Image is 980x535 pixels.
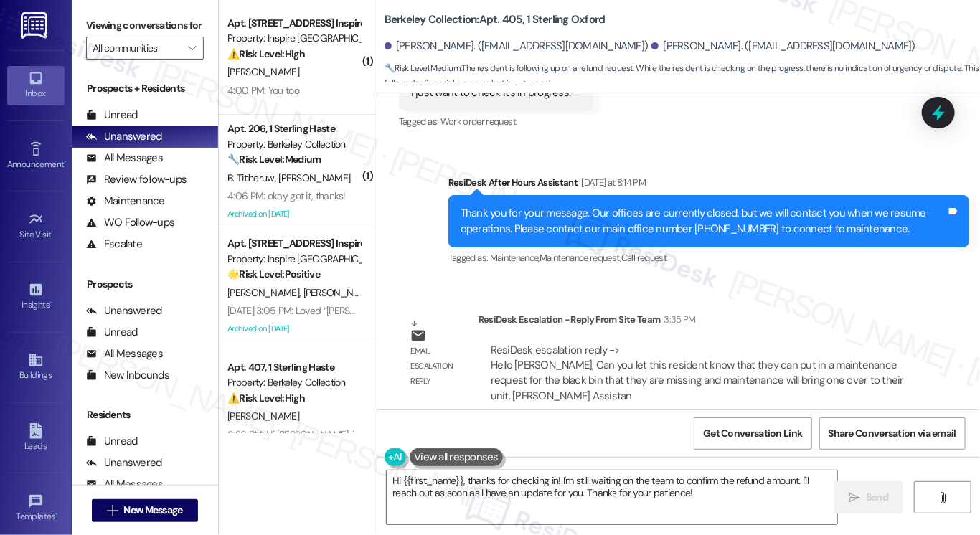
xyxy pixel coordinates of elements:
div: Unread [86,325,138,340]
div: Prospects [72,277,218,292]
div: I just want to check it's in progress. [411,85,571,100]
div: Property: Inspire [GEOGRAPHIC_DATA] [227,252,360,267]
div: Review follow-ups [86,172,187,187]
div: Apt. 206, 1 Sterling Haste [227,121,360,136]
span: [PERSON_NAME] [227,65,299,78]
strong: 🔧 Risk Level: Medium [227,153,321,166]
span: • [64,157,66,167]
span: : The resident is following up on a refund request. While the resident is checking on the progres... [385,61,980,92]
div: ResiDesk Escalation - Reply From Site Team [479,312,920,332]
div: Tagged as: [399,111,594,132]
span: • [50,298,52,308]
button: Get Conversation Link [694,417,811,450]
div: Archived on [DATE] [226,320,362,338]
div: Maintenance [86,194,165,209]
div: Residents [72,407,218,422]
a: Leads [7,419,65,458]
div: ResiDesk After Hours Assistant [448,175,969,195]
div: [PERSON_NAME]. ([EMAIL_ADDRESS][DOMAIN_NAME]) [651,39,915,54]
div: Thank you for your message. Our offices are currently closed, but we will contact you when we res... [461,206,946,237]
a: Buildings [7,348,65,387]
div: 3:35 PM [661,312,696,327]
a: Templates • [7,489,65,528]
div: Escalate [86,237,142,252]
span: [PERSON_NAME] [227,409,299,422]
div: Property: Berkeley Collection [227,137,360,152]
div: Property: Inspire [GEOGRAPHIC_DATA] [227,31,360,46]
i:  [849,492,860,503]
div: WO Follow-ups [86,215,174,230]
div: [PERSON_NAME]. ([EMAIL_ADDRESS][DOMAIN_NAME]) [385,39,649,54]
div: [DATE] at 8:14 PM [578,175,646,190]
div: [DATE] 3:05 PM: Loved “[PERSON_NAME] (Inspire [GEOGRAPHIC_DATA]): You're very welcome, Mecca! Let... [227,304,938,317]
div: All Messages [86,477,163,492]
span: [PERSON_NAME] [278,171,350,184]
strong: 🔧 Risk Level: Medium [385,62,461,74]
img: ResiDesk Logo [21,12,50,39]
div: Prospects + Residents [72,81,218,96]
button: Share Conversation via email [819,417,966,450]
strong: ⚠️ Risk Level: High [227,392,305,404]
div: New Inbounds [86,368,169,383]
div: ResiDesk escalation reply -> Hello [PERSON_NAME], Can you let this resident know that they can pu... [491,343,904,403]
div: Unanswered [86,129,162,144]
i:  [937,492,948,503]
div: All Messages [86,151,163,166]
b: Berkeley Collection: Apt. 405, 1 Sterling Oxford [385,12,606,27]
div: Apt. [STREET_ADDRESS] Inspire Homes [GEOGRAPHIC_DATA] [227,16,360,31]
div: All Messages [86,346,163,361]
div: Apt. [STREET_ADDRESS] Inspire Homes [GEOGRAPHIC_DATA] [227,236,360,251]
div: 4:06 PM: okay got it, thanks! [227,189,346,202]
div: Tagged as: [448,247,969,268]
a: Insights • [7,278,65,316]
label: Viewing conversations for [86,14,204,37]
strong: 🌟 Risk Level: Positive [227,267,320,280]
div: 4:00 PM: You too [227,84,299,97]
a: Site Visit • [7,207,65,246]
span: Maintenance , [490,252,540,264]
span: Maintenance request , [540,252,621,264]
span: Get Conversation Link [703,426,802,441]
textarea: Hi {{first_name}}, thanks for checking in! I'm still waiting on the team to confirm the refund am... [387,470,837,524]
span: [PERSON_NAME] [227,286,303,299]
div: Unread [86,434,138,449]
div: Archived on [DATE] [226,205,362,223]
a: Inbox [7,66,65,105]
strong: ⚠️ Risk Level: High [227,47,305,60]
div: Unanswered [86,303,162,318]
input: All communities [93,37,181,60]
span: Work order request [440,115,516,128]
button: New Message [92,499,198,522]
span: B. Titiheruw [227,171,278,184]
div: Property: Berkeley Collection [227,375,360,390]
div: Email escalation reply [410,344,466,389]
span: • [55,509,57,519]
span: Share Conversation via email [829,426,956,441]
i:  [188,42,196,54]
span: • [52,227,54,237]
span: Send [866,490,888,505]
div: Unread [86,108,138,123]
span: [PERSON_NAME] [303,286,374,299]
button: Send [834,481,904,513]
div: Apt. 407, 1 Sterling Haste [227,360,360,375]
span: New Message [123,503,182,518]
div: Unanswered [86,455,162,470]
i:  [107,505,118,516]
span: Call request [621,252,666,264]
